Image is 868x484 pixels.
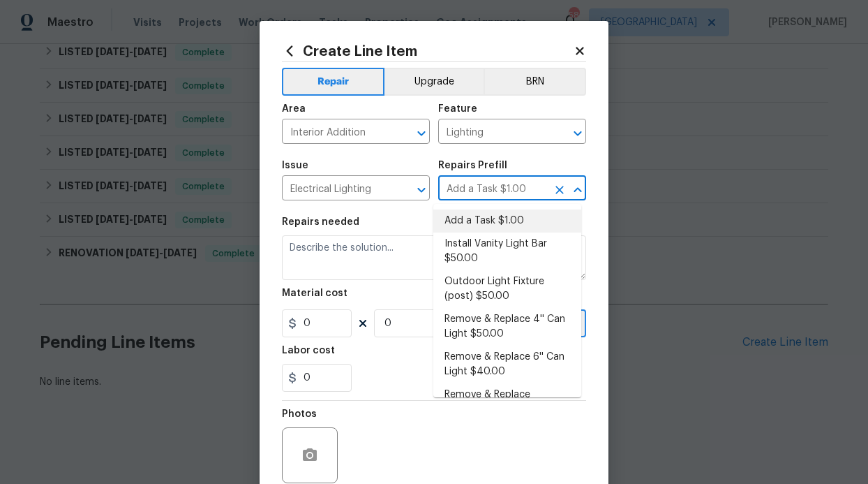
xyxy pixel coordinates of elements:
li: Remove & Replace 6'' Can Light $40.00 [433,346,581,383]
li: Add a Task $1.00 [433,210,581,233]
button: Close [568,180,588,200]
h5: Labor cost [282,346,335,355]
li: Install Vanity Light Bar $50.00 [433,233,581,270]
h5: Issue [282,161,308,170]
button: Open [412,124,431,143]
li: Remove & Replace 4'' Can Light $50.00 [433,308,581,346]
button: Repair [282,68,384,96]
h5: Area [282,104,306,114]
button: Clear [550,180,569,200]
h5: Photos [282,409,317,419]
h5: Material cost [282,288,347,298]
h5: Feature [438,104,477,114]
li: Outdoor Light Fixture (post) $50.00 [433,270,581,308]
button: BRN [484,68,586,96]
button: Open [568,124,588,143]
button: Open [412,180,431,200]
h2: Create Line Item [282,43,574,59]
h5: Repairs needed [282,217,359,227]
h5: Repairs Prefill [438,161,507,170]
li: Remove & Replace Bathroom Light $160.00 [433,383,581,421]
button: Upgrade [384,68,484,96]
